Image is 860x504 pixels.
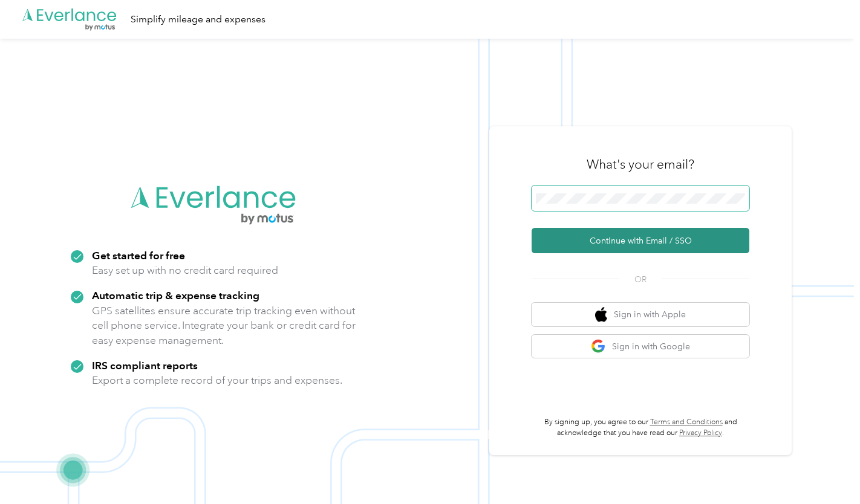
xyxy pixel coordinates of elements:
[92,359,198,372] strong: IRS compliant reports
[92,263,278,278] p: Easy set up with no credit card required
[532,417,749,438] p: By signing up, you agree to our and acknowledge that you have read our .
[595,307,607,322] img: apple logo
[92,373,342,388] p: Export a complete record of your trips and expenses.
[679,428,722,438] a: Privacy Policy
[619,273,662,286] span: OR
[92,303,356,348] p: GPS satellites ensure accurate trip tracking even without cell phone service. Integrate your bank...
[92,289,259,302] strong: Automatic trip & expense tracking
[92,249,185,262] strong: Get started for free
[532,335,749,358] button: google logoSign in with Google
[591,339,606,354] img: google logo
[532,303,749,326] button: apple logoSign in with Apple
[532,228,749,253] button: Continue with Email / SSO
[131,12,265,27] div: Simplify mileage and expenses
[587,156,694,173] h3: What's your email?
[650,418,723,427] a: Terms and Conditions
